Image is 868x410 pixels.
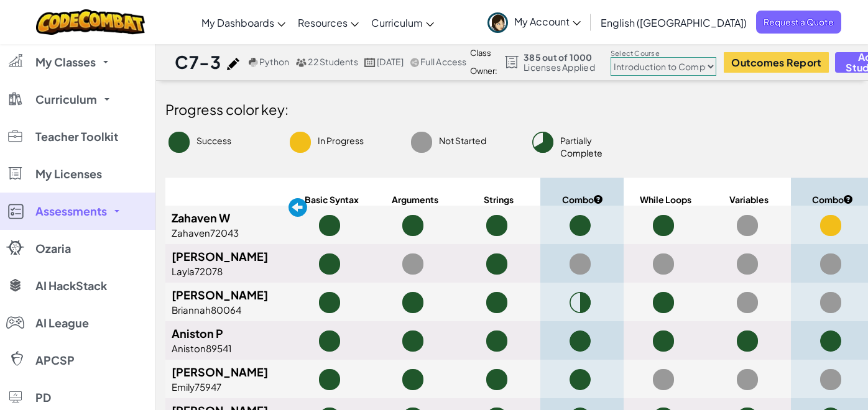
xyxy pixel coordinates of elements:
img: MultipleUsers.png [295,58,307,67]
span: Partially Complete [560,135,603,158]
span: Success [196,135,231,146]
img: calendar.svg [364,58,376,67]
span: Zahaven W [172,211,230,225]
span: Arguments [373,193,456,206]
span: Teacher Toolkit [35,131,118,142]
a: Curriculum [365,6,440,39]
span: Curriculum [371,16,423,29]
a: My Dashboards [195,6,292,39]
div: Zahaven72043 [172,227,290,239]
span: Python [259,56,289,67]
span: Assessments [35,206,107,217]
img: iconPencil.svg [227,58,239,70]
span: Curriculum [35,94,97,105]
span: While Loops [624,193,707,206]
span: 22 Students [308,56,358,67]
div: Layla72078 [172,265,290,277]
span: Basic Syntax [290,193,373,206]
div: Briannah80064 [172,304,290,316]
span: English ([GEOGRAPHIC_DATA]) [601,16,747,29]
button: Outcomes Report [724,52,829,73]
span: My Account [514,15,581,28]
span: [PERSON_NAME] [172,365,268,379]
div: Aniston89541 [172,342,290,354]
img: IconShare_Gray.svg [410,58,419,67]
span: AI League [35,317,89,329]
span: In Progress [318,135,364,146]
span: Variables [707,193,790,206]
span: AI HackStack [35,280,107,291]
img: avatar [487,12,508,33]
a: Request a Quote [756,11,841,34]
span: My Classes [35,57,96,68]
h1: C7-3 [175,50,221,74]
span: [PERSON_NAME] [172,249,268,263]
a: Resources [292,6,365,39]
span: Not Started [439,135,486,146]
a: My Account [481,2,587,42]
span: Ozaria [35,243,71,254]
span: 385 out of 1000 [524,52,595,62]
span: [DATE] [377,56,404,67]
span: [PERSON_NAME] [172,288,268,302]
span: Licenses Applied [524,62,595,72]
span: My Licenses [35,168,102,180]
span: My Dashboards [201,16,274,29]
span: Resources [298,16,348,29]
a: English ([GEOGRAPHIC_DATA]) [594,6,753,39]
span: Full Access [420,56,467,67]
label: Select Course [611,48,716,58]
div: Emily75947 [172,381,290,393]
div: Class Owner: [470,44,497,80]
img: CodeCombat logo [36,9,145,35]
span: Aniston P [172,326,223,340]
img: python.png [249,58,258,67]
